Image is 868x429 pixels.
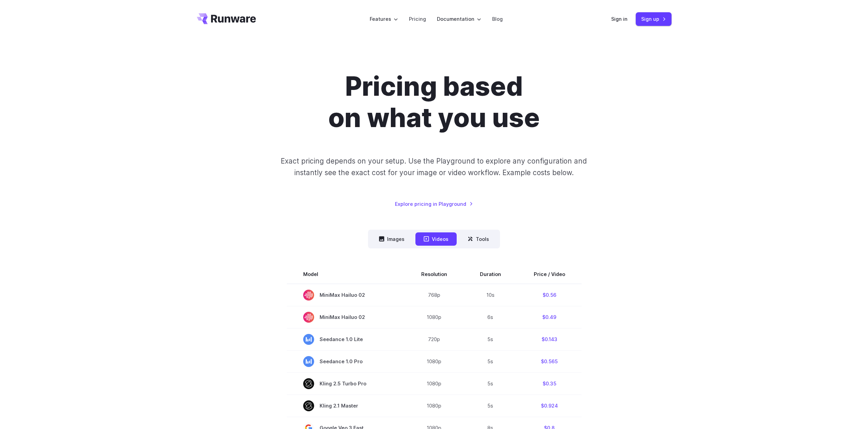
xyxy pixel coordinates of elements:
td: 5s [464,372,517,395]
td: $0.565 [517,350,582,372]
a: Sign up [636,12,672,26]
a: Pricing [409,15,426,23]
span: MiniMax Hailuo 02 [303,290,388,301]
td: 768p [405,284,464,306]
h1: Pricing based on what you use [244,71,624,134]
th: Price / Video [517,265,582,284]
a: Sign in [611,15,628,23]
td: $0.924 [517,395,582,417]
span: MiniMax Hailuo 02 [303,312,388,323]
td: 6s [464,306,517,328]
td: $0.49 [517,306,582,328]
td: 1080p [405,372,464,395]
a: Blog [492,15,503,23]
td: $0.143 [517,328,582,350]
p: Exact pricing depends on your setup. Use the Playground to explore any configuration and instantl... [268,155,600,178]
a: Go to / [197,13,256,24]
td: 720p [405,328,464,350]
td: $0.35 [517,372,582,395]
td: 5s [464,395,517,417]
span: Seedance 1.0 Pro [303,356,388,367]
span: Seedance 1.0 Lite [303,334,388,345]
label: Documentation [437,15,481,23]
td: 1080p [405,395,464,417]
button: Tools [459,232,497,246]
a: Explore pricing in Playground [395,200,473,208]
td: 5s [464,350,517,372]
td: 5s [464,328,517,350]
label: Features [370,15,398,23]
th: Duration [464,265,517,284]
button: Images [371,232,413,246]
button: Videos [415,232,457,246]
th: Model [287,265,405,284]
span: Kling 2.1 Master [303,400,388,411]
span: Kling 2.5 Turbo Pro [303,378,388,389]
td: 1080p [405,306,464,328]
td: 10s [464,284,517,306]
td: $0.56 [517,284,582,306]
th: Resolution [405,265,464,284]
td: 1080p [405,350,464,372]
